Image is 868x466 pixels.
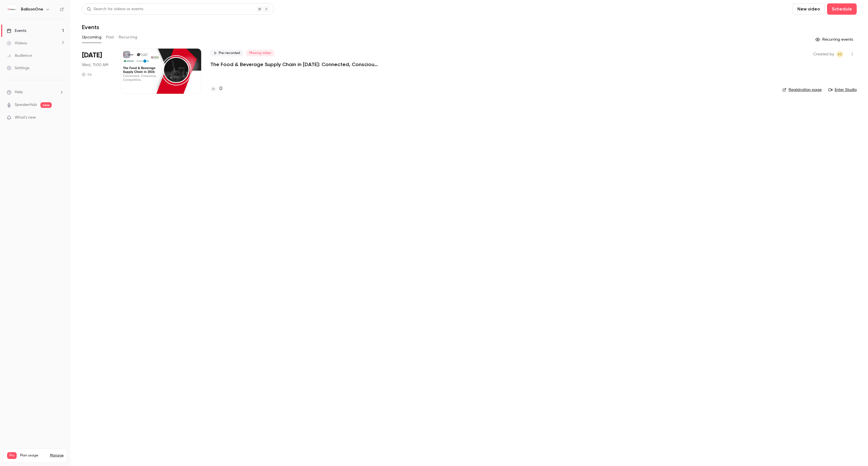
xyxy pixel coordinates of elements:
span: Help [15,89,23,95]
div: 1 h [82,72,92,77]
a: SpeakerHub [15,102,37,108]
h1: Events [82,24,99,31]
span: What's new [15,115,36,121]
span: Pre-recorded [210,50,244,56]
h6: BalloonOne [21,6,43,12]
span: SD [837,51,842,58]
img: BalloonOne [7,5,16,14]
a: Registration page [782,87,822,93]
span: Sitara Duggal [836,51,843,58]
div: Videos [7,40,27,46]
button: Schedule [827,3,857,15]
span: new [40,102,52,108]
h4: 0 [219,85,222,93]
a: The Food & Beverage Supply Chain in [DATE]: Connected, Conscious, Competitive. [210,61,380,68]
iframe: Noticeable Trigger [57,115,64,120]
div: Events [7,28,26,34]
li: help-dropdown-opener [7,89,64,95]
div: Search for videos or events [87,6,143,12]
div: Oct 29 Wed, 11:00 AM (Europe/London) [82,49,112,94]
div: Settings [7,65,29,71]
span: Plan usage [20,453,47,458]
span: Missing video [246,50,274,56]
button: Recurring [119,33,138,42]
span: Created by [813,51,834,58]
button: Upcoming [82,33,101,42]
a: 0 [210,85,222,93]
span: Pro [7,452,17,459]
button: Recurring events [813,35,857,44]
a: Manage [50,453,64,458]
button: Past [106,33,114,42]
span: [DATE] [82,51,102,60]
span: Wed, 11:00 AM [82,62,108,68]
button: New video [793,3,825,15]
div: Audience [7,53,32,58]
a: Enter Studio [828,87,857,93]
